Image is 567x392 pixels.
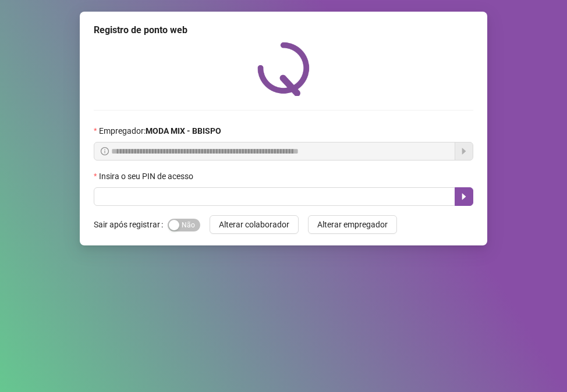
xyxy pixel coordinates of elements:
[94,215,168,234] label: Sair após registrar
[219,218,289,231] span: Alterar colaborador
[210,215,299,234] button: Alterar colaborador
[459,192,469,201] span: caret-right
[94,23,473,37] div: Registro de ponto web
[146,126,221,136] strong: MODA MIX - BBISPO
[308,215,397,234] button: Alterar empregador
[317,218,388,231] span: Alterar empregador
[101,147,109,155] span: info-circle
[257,42,310,96] img: QRPoint
[99,124,221,137] span: Empregador :
[94,170,201,183] label: Insira o seu PIN de acesso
